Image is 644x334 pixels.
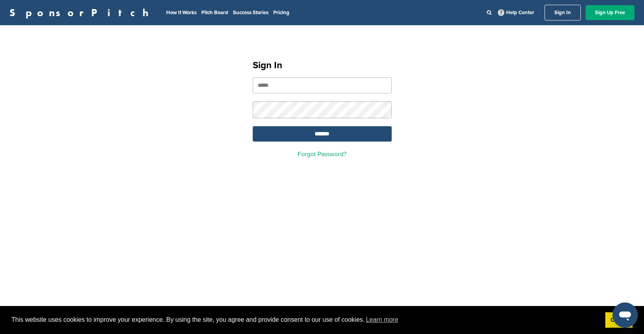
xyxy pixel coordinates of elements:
a: Success Stories [233,9,268,16]
a: Pricing [273,9,289,16]
a: Help Center [496,8,536,17]
a: dismiss cookie message [605,312,633,328]
a: Sign In [544,5,581,21]
iframe: Button to launch messaging window [612,302,638,328]
h1: Sign In [253,58,392,73]
span: This website uses cookies to improve your experience. By using the site, you agree and provide co... [11,314,599,326]
a: Forgot Password? [298,150,346,158]
a: Pitch Board [201,9,228,16]
a: learn more about cookies [365,314,400,326]
a: Sign Up Free [586,5,635,20]
a: SponsorPitch [9,7,154,18]
a: How It Works [166,9,197,16]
